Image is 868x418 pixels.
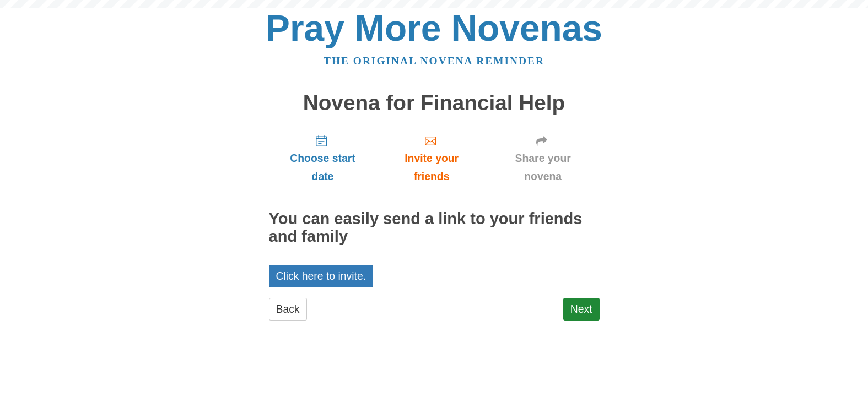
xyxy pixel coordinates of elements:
h2: You can easily send a link to your friends and family [269,210,600,246]
span: Share your novena [498,149,589,186]
a: Click here to invite. [269,265,374,287]
a: Pray More Novenas [266,8,602,48]
a: Share your novena [487,126,600,191]
span: Choose start date [280,149,366,186]
a: Invite your friends [376,126,486,191]
a: Next [563,298,600,321]
a: Back [269,298,307,321]
h1: Novena for Financial Help [269,91,600,115]
a: Choose start date [269,126,377,191]
span: Invite your friends [387,149,475,186]
a: The original novena reminder [324,55,544,67]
